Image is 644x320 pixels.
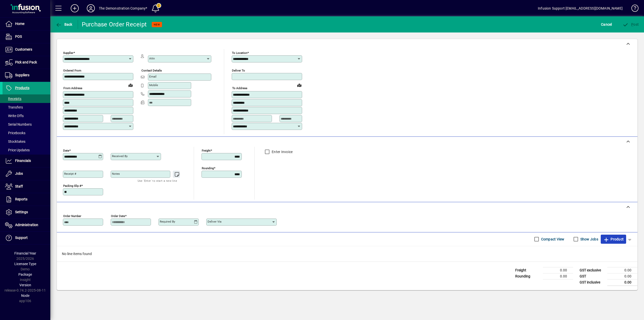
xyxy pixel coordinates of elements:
a: Staff [3,180,50,193]
span: Transfers [5,105,23,109]
td: GST exclusive [577,267,607,273]
mat-label: Attn [149,57,155,60]
mat-hint: Use 'Enter' to start a new line [138,178,177,184]
a: Stocktakes [3,137,50,146]
td: 0.00 [607,279,637,286]
mat-label: To location [232,51,247,55]
mat-label: Date [63,149,69,152]
button: Post [621,20,640,29]
span: Write Offs [5,114,24,118]
a: POS [3,30,50,43]
span: Customers [15,47,32,51]
button: Profile [83,4,99,13]
span: Version [19,283,31,287]
td: GST [577,273,607,279]
a: Home [3,18,50,30]
span: Package [18,272,32,276]
mat-label: Deliver To [232,69,245,72]
a: Administration [3,219,50,231]
span: Support [15,236,28,240]
mat-label: Packing Slip # [63,184,81,187]
span: Home [15,22,24,26]
span: Receipts [5,97,21,101]
a: Write Offs [3,112,50,120]
mat-label: Notes [112,172,120,175]
button: Cancel [600,20,613,29]
mat-label: Supplier [63,51,73,55]
div: The Demonstration Company* [99,4,147,12]
span: POS [15,34,22,39]
span: Price Updates [5,148,30,152]
mat-label: Ordered from [63,69,81,72]
mat-label: Order date [111,214,125,218]
mat-label: Received by [112,154,128,158]
button: Add [67,4,83,13]
a: Financials [3,155,50,167]
span: NEW [154,23,160,26]
a: Price Updates [3,146,50,154]
app-page-header-button: Back [50,20,78,29]
div: No line items found [57,246,637,262]
span: Staff [15,184,23,188]
span: Administration [15,223,38,227]
span: Pick and Pack [15,60,37,64]
mat-label: Order number [63,214,81,218]
label: Compact View [540,237,565,242]
a: Customers [3,43,50,56]
span: Settings [15,210,28,214]
a: Serial Numbers [3,120,50,129]
label: Show Jobs [579,237,598,242]
mat-label: Rounding [202,166,214,170]
a: Settings [3,206,50,219]
td: Rounding [513,273,543,279]
span: Pricebooks [5,131,25,135]
a: Support [3,232,50,244]
button: Back [54,20,74,29]
a: Pick and Pack [3,56,50,69]
button: Product [601,235,626,244]
td: 0.00 [543,273,573,279]
mat-label: Freight [202,149,211,152]
span: Cancel [601,20,612,28]
mat-label: Email [149,75,156,78]
td: GST inclusive [577,279,607,286]
span: ost [623,22,639,26]
span: Reports [15,197,27,201]
span: P [631,22,633,26]
a: Pricebooks [3,129,50,137]
div: Infusion Support [EMAIL_ADDRESS][DOMAIN_NAME] [538,4,623,12]
span: Stocktakes [5,139,25,144]
span: Node [21,294,29,298]
span: Financials [15,159,31,163]
a: Transfers [3,103,50,112]
span: Financial Year [14,251,36,255]
td: 0.00 [607,273,637,279]
a: Knowledge Base [628,1,638,17]
mat-label: Mobile [149,83,158,87]
span: Product [603,235,624,243]
label: Enter Invoice [271,149,293,154]
td: 0.00 [543,267,573,273]
a: View on map [127,81,135,89]
span: Products [15,86,29,90]
a: Suppliers [3,69,50,82]
td: Freight [513,267,543,273]
a: View on map [295,81,303,89]
span: Back [56,22,72,26]
a: Receipts [3,94,50,103]
mat-label: Receipt # [64,172,76,175]
a: Reports [3,193,50,206]
span: Suppliers [15,73,29,77]
mat-label: Deliver via [208,220,221,223]
a: Jobs [3,167,50,180]
span: Jobs [15,171,23,175]
span: Serial Numbers [5,122,32,126]
mat-label: Required by [160,220,175,223]
span: Licensee Type [14,262,36,266]
div: Purchase Order Receipt [82,20,147,28]
td: 0.00 [607,267,637,273]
